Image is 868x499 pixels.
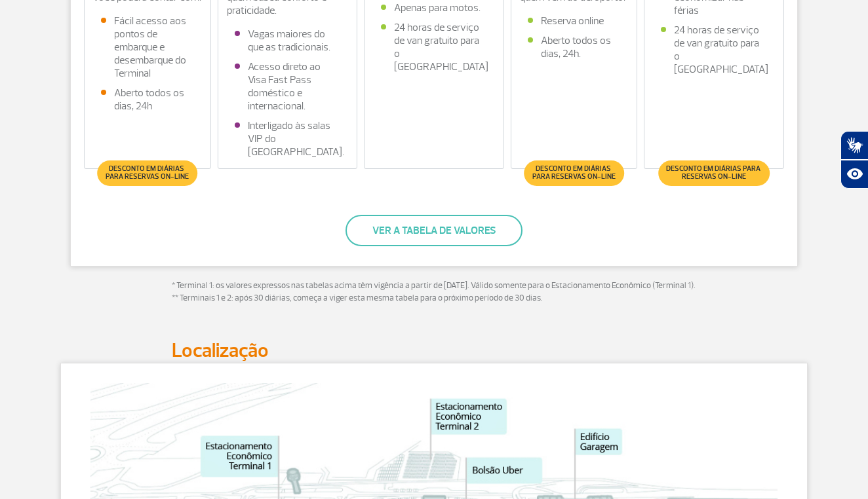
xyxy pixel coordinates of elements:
li: Reserva online [528,14,621,28]
div: Plugin de acessibilidade da Hand Talk. [840,131,868,189]
li: 24 horas de serviço de van gratuito para o [GEOGRAPHIC_DATA] [661,24,767,76]
button: Ver a tabela de valores [345,215,523,246]
h2: Localização [172,339,696,363]
li: Interligado às salas VIP do [GEOGRAPHIC_DATA]. [235,119,341,158]
li: Acesso direto ao Visa Fast Pass doméstico e internacional. [235,60,341,113]
button: Abrir tradutor de língua de sinais. [840,131,868,160]
li: Apenas para motos. [381,1,487,14]
li: Aberto todos os dias, 24h. [528,34,621,60]
p: * Terminal 1: os valores expressos nas tabelas acima têm vigência a partir de [DATE]. Válido some... [172,280,696,305]
span: Desconto em diárias para reservas on-line [665,165,763,181]
span: Desconto em diárias para reservas on-line [530,165,618,181]
li: 24 horas de serviço de van gratuito para o [GEOGRAPHIC_DATA] [381,21,487,73]
span: Desconto em diárias para reservas on-line [104,165,191,181]
li: Aberto todos os dias, 24h [101,86,194,113]
button: Abrir recursos assistivos. [840,160,868,189]
li: Fácil acesso aos pontos de embarque e desembarque do Terminal [101,14,194,80]
li: Vagas maiores do que as tradicionais. [235,28,341,54]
